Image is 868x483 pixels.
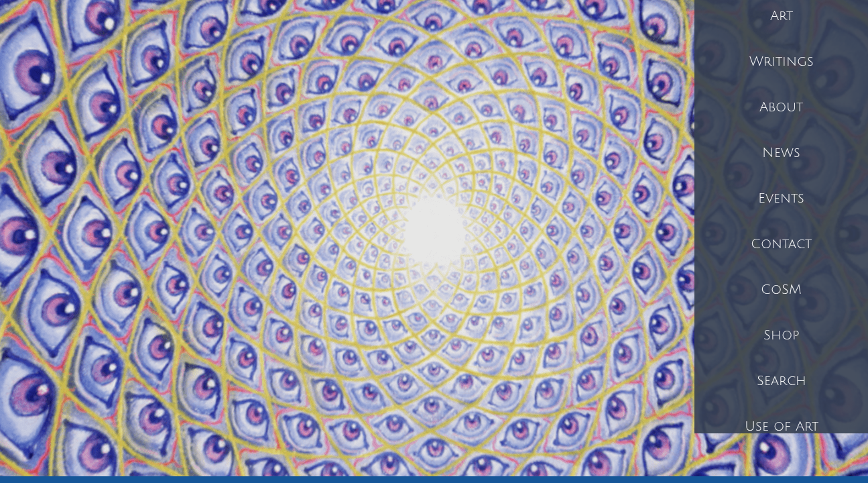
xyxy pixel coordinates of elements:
[694,221,868,267] a: Contact
[694,267,868,313] a: CoSM
[694,358,868,404] a: Search
[694,85,868,130] a: About
[694,130,868,176] a: News
[694,404,868,449] a: Use of Art
[694,39,868,85] a: Writings
[694,176,868,221] a: Events
[694,313,868,358] a: Shop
